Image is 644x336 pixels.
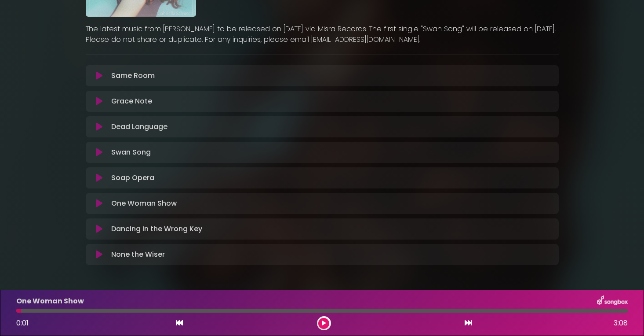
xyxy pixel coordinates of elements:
p: Swan Song [111,147,151,158]
p: Soap Opera [111,173,154,183]
p: One Woman Show [111,198,177,209]
p: Same Room [111,70,155,81]
p: One Woman Show [16,296,84,306]
img: songbox-logo-white.png [597,295,628,307]
p: Dancing in the Wrong Key [111,224,202,234]
p: Dead Language [111,122,167,132]
p: None the Wiser [111,249,165,260]
p: Grace Note [111,96,152,107]
p: The latest music from [PERSON_NAME] to be released on [DATE] via Misra Records. The first single ... [86,24,559,45]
